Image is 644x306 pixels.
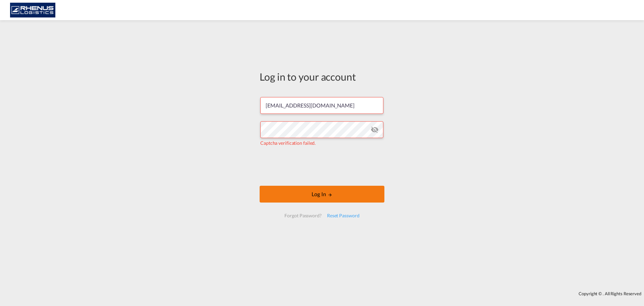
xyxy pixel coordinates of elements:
[371,126,379,134] md-icon: icon-eye-off
[260,70,384,84] div: Log in to your account
[271,153,373,179] iframe: reCAPTCHA
[10,3,55,18] img: 1a20164009ae11eeabc771abb1b90ac6.png
[324,210,362,222] div: Reset Password
[260,97,383,114] input: Enter email/phone number
[260,140,316,146] span: Captcha verification failed.
[282,210,324,222] div: Forgot Password?
[260,186,384,203] button: LOGIN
